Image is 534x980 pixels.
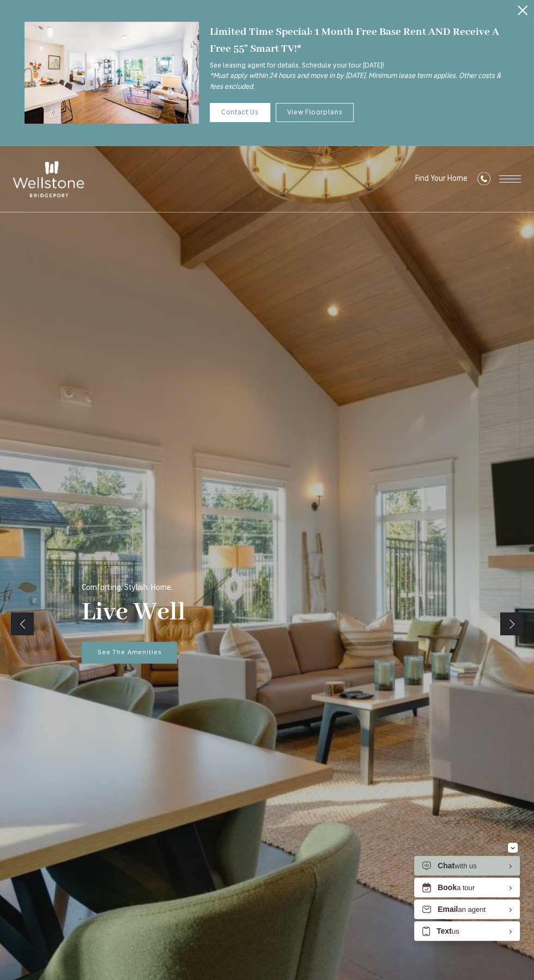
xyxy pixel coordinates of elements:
img: Settle into comfort at Wellstone [25,22,199,124]
p: See leasing agent for details. Schedule your tour [DATE]! [210,60,509,93]
div: Limited Time Special: 1 Month Free Base Rent AND Receive A Free 55” Smart TV!* [210,23,509,58]
a: Contact Us [210,103,270,122]
a: Previous [11,612,34,635]
a: View Floorplans [276,103,354,122]
span: See The Amenities [98,649,162,656]
a: See The Amenities [82,642,177,664]
button: Open Menu [499,175,521,182]
img: Wellstone [13,161,84,197]
a: Call Us at (253) 642-8681 [477,172,490,187]
p: Comforting. Stylish. Home. [82,584,173,592]
a: Find Your Home [415,175,468,183]
a: Next [500,612,523,635]
p: Live Well [82,598,186,629]
i: *Must apply within 24 hours and move in by [DATE]. Minimum lease term applies. Other costs & fees... [210,72,501,90]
